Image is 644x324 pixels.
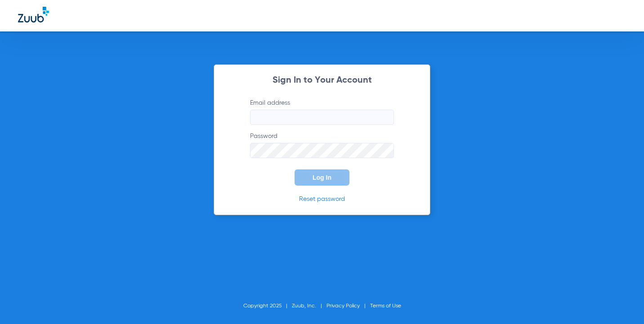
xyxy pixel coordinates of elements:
img: Zuub Logo [18,7,49,22]
label: Password [250,132,394,158]
a: Reset password [299,196,345,202]
li: Zuub, Inc. [292,302,326,311]
h2: Sign In to Your Account [237,76,407,85]
label: Email address [250,98,394,125]
input: Email address [250,110,394,125]
button: Log In [295,169,349,186]
li: Copyright 2025 [243,302,292,311]
a: Terms of Use [370,303,401,309]
span: Log In [313,174,331,181]
input: Password [250,143,394,158]
a: Privacy Policy [326,303,360,309]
